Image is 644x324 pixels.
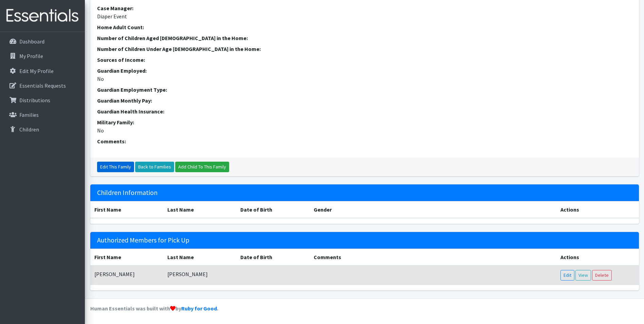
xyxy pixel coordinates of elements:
a: My Profile [3,49,82,63]
a: View [575,270,591,281]
strong: Human Essentials was built with by . [90,305,218,312]
td: [PERSON_NAME] [163,266,236,285]
p: Dashboard [19,38,44,45]
dd: No [97,126,632,134]
h5: Children Information [90,184,639,201]
th: Gender [310,201,556,218]
dt: Guardian Monthly Pay: [97,96,632,105]
th: Comments [310,249,556,266]
a: Distributions [3,93,82,107]
dt: Military Family: [97,118,632,126]
th: Actions [556,249,639,266]
p: Distributions [19,97,50,104]
h5: Authorized Members for Pick Up [90,232,639,249]
dd: Diaper Event [97,12,632,20]
td: [PERSON_NAME] [90,266,163,285]
dt: Guardian Employment Type: [97,86,632,94]
a: Dashboard [3,35,82,48]
a: Edit [560,270,574,281]
a: Ruby for Good [181,305,217,312]
p: Families [19,111,39,118]
dt: Home Adult Count: [97,23,632,31]
th: Date of Birth [236,201,309,218]
th: Last Name [163,201,236,218]
dd: No [97,75,632,83]
dt: Number of Children Aged [DEMOGRAPHIC_DATA] in the Home: [97,34,632,42]
dt: Comments: [97,137,632,145]
th: Date of Birth [236,249,309,266]
a: Delete [592,270,612,281]
a: Families [3,108,82,122]
dt: Case Manager: [97,4,632,12]
a: Edit This Family [97,162,134,172]
dt: Sources of Income: [97,56,632,64]
a: Essentials Requests [3,79,82,92]
img: HumanEssentials [3,4,82,27]
a: Edit My Profile [3,64,82,78]
a: Add Child To This Family [175,162,229,172]
th: First Name [90,249,163,266]
a: Children [3,123,82,136]
th: Last Name [163,249,236,266]
dt: Guardian Health Insurance: [97,107,632,115]
p: My Profile [19,53,43,59]
p: Edit My Profile [19,68,54,74]
th: Actions [556,201,639,218]
p: Children [19,126,39,133]
a: Back to Families [135,162,174,172]
dt: Number of Children Under Age [DEMOGRAPHIC_DATA] in the Home: [97,45,632,53]
dt: Guardian Employed: [97,67,632,75]
th: First Name [90,201,163,218]
p: Essentials Requests [19,82,66,89]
